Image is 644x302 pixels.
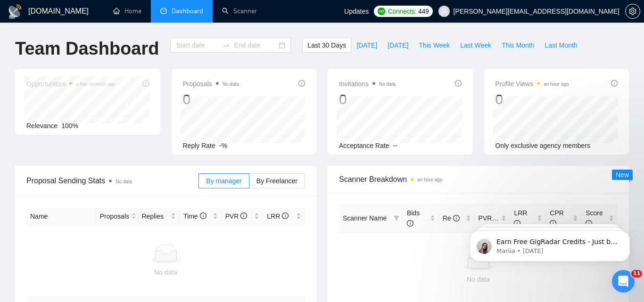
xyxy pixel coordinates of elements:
button: Last Week [455,38,496,53]
span: Re [443,214,460,222]
span: 11 [631,270,642,278]
span: By Freelancer [256,177,297,185]
a: homeHome [113,7,141,15]
div: 0 [339,90,396,108]
iframe: Intercom notifications message [455,211,644,277]
span: Scanner Breakdown [339,173,618,185]
span: swap-right [223,41,230,49]
span: setting [626,8,640,15]
button: Last Month [539,38,582,53]
div: 0 [183,90,239,108]
span: -% [219,142,227,149]
span: Replies [141,211,169,221]
button: setting [625,4,640,19]
span: This Week [419,40,450,50]
span: Dashboard [172,7,203,15]
time: an hour ago [544,82,569,87]
span: info-circle [282,212,289,219]
span: Last Month [545,40,577,50]
span: info-circle [298,80,305,87]
span: info-circle [200,212,206,219]
span: CPR [550,209,564,227]
span: filter [394,215,399,221]
span: info-circle [240,212,247,219]
button: This Week [413,38,455,53]
button: [DATE] [351,38,382,53]
time: an hour ago [417,177,442,182]
th: Name [26,207,96,226]
span: [DATE] [356,40,377,50]
span: 449 [418,6,429,16]
span: PVR [225,212,248,220]
div: No data [30,267,301,278]
button: [DATE] [382,38,413,53]
span: New [616,171,629,179]
span: Profile Views [495,78,569,90]
span: Relevance [26,122,58,130]
span: Reply Rate [183,142,215,149]
span: Invitations [339,78,396,90]
img: upwork-logo.png [378,8,385,15]
span: user [441,8,447,15]
span: Proposals [183,78,239,90]
input: Start date [176,40,219,50]
span: [DATE] [388,40,408,50]
span: Scanner Name [343,214,387,222]
span: Connects: [388,6,416,16]
h1: Team Dashboard [15,38,159,60]
span: No data [223,82,239,87]
span: filter [392,211,401,225]
span: Bids [407,209,420,227]
span: to [223,41,230,49]
span: Acceptance Rate [339,142,389,149]
th: Replies [138,207,180,226]
span: info-circle [611,80,618,87]
span: LRR [267,212,289,220]
span: No data [116,179,132,184]
span: -- [393,142,397,149]
span: info-circle [453,215,460,221]
button: This Month [496,38,539,53]
a: searchScanner [222,7,257,15]
span: dashboard [160,8,167,14]
iframe: Intercom live chat [612,270,635,293]
span: No data [379,82,396,87]
span: 100% [61,122,78,130]
span: By manager [206,177,241,185]
input: End date [234,40,277,50]
th: Proposals [96,207,138,226]
div: No data [343,274,614,285]
div: 0 [495,90,569,108]
span: Proposal Sending Stats [26,175,198,187]
button: Last 30 Days [302,38,351,53]
a: setting [625,8,640,15]
span: Last Week [460,40,491,50]
img: logo [8,4,23,19]
span: Proposals [100,211,129,221]
span: This Month [502,40,534,50]
span: Only exclusive agency members [495,142,591,149]
span: Updates [344,8,369,15]
span: LRR [514,209,527,227]
span: Last 30 Days [307,40,346,50]
span: Score [586,209,603,227]
span: info-circle [455,80,462,87]
span: info-circle [407,220,413,227]
span: Time [183,212,206,220]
